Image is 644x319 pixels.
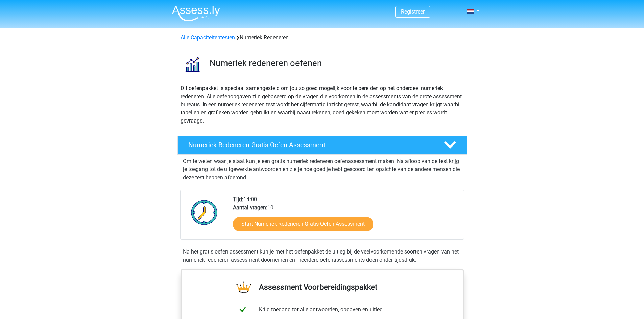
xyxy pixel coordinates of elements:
[188,141,433,149] h4: Numeriek Redeneren Gratis Oefen Assessment
[180,248,464,264] div: Na het gratis oefen assessment kun je met het oefenpakket de uitleg bij de veelvoorkomende soorte...
[401,8,425,15] a: Registreer
[178,34,467,42] div: Numeriek Redeneren
[210,58,461,69] h3: Numeriek redeneren oefenen
[178,50,207,79] img: numeriek redeneren
[172,5,220,21] img: Assessly
[233,196,243,203] b: Tijd:
[187,195,221,229] img: Klok
[233,204,267,211] b: Aantal vragen:
[228,195,463,239] div: 14:00 10
[181,34,235,41] a: Alle Capaciteitentesten
[181,84,464,125] p: Dit oefenpakket is speciaal samengesteld om jou zo goed mogelijk voor te bereiden op het onderdee...
[233,217,373,231] a: Start Numeriek Redeneren Gratis Oefen Assessment
[175,136,470,155] a: Numeriek Redeneren Gratis Oefen Assessment
[183,157,461,182] p: Om te weten waar je staat kun je een gratis numeriek redeneren oefenassessment maken. Na afloop v...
